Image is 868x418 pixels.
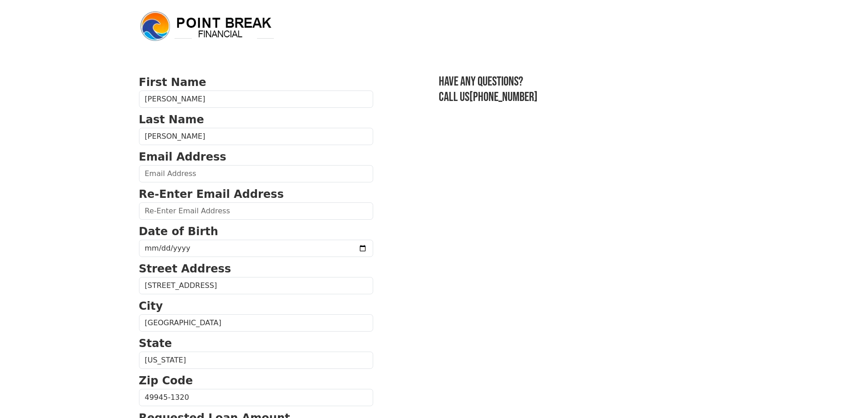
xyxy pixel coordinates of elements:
strong: City [139,300,163,312]
strong: Last Name [139,113,204,126]
strong: State [139,337,172,350]
input: Zip Code [139,389,373,406]
h3: Have any questions? [439,74,729,90]
input: Last Name [139,128,373,145]
h3: Call us [439,90,729,105]
input: Re-Enter Email Address [139,202,373,220]
strong: Zip Code [139,374,193,387]
strong: Email Address [139,151,226,163]
a: [PHONE_NUMBER] [469,90,538,105]
input: Email Address [139,165,373,182]
strong: Re-Enter Email Address [139,188,284,201]
input: City [139,314,373,332]
strong: Date of Birth [139,225,218,238]
input: Street Address [139,277,373,294]
strong: Street Address [139,262,231,275]
input: First Name [139,91,373,108]
img: logo.png [139,10,276,43]
strong: First Name [139,76,206,89]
